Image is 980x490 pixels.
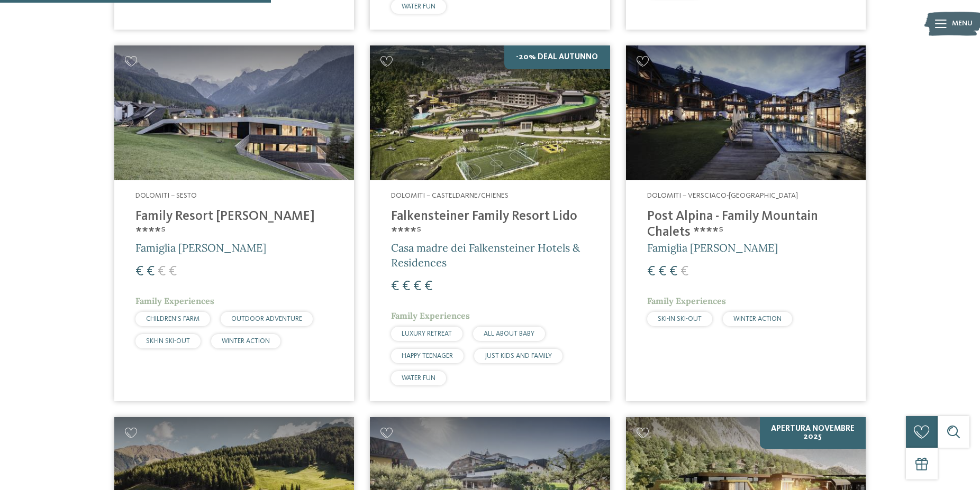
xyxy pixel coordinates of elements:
span: Dolomiti – Casteldarne/Chienes [391,192,509,199]
h4: Post Alpina - Family Mountain Chalets ****ˢ [647,209,845,241]
span: OUTDOOR ADVENTURE [231,316,302,322]
span: € [147,265,155,279]
a: Cercate un hotel per famiglie? Qui troverete solo i migliori! Dolomiti – Sesto Family Resort [PER... [114,45,354,401]
span: € [135,265,143,279]
h4: Family Resort [PERSON_NAME] ****ˢ [135,209,333,241]
span: Family Experiences [391,310,470,321]
span: € [647,265,655,279]
span: € [391,280,399,293]
a: Cercate un hotel per famiglie? Qui troverete solo i migliori! -20% Deal Autunno Dolomiti – Castel... [370,45,610,401]
span: € [169,265,177,279]
span: € [424,280,432,293]
span: WATER FUN [402,375,435,382]
img: Family Resort Rainer ****ˢ [114,45,354,180]
span: € [669,265,677,279]
span: € [402,280,410,293]
span: SKI-IN SKI-OUT [658,316,702,322]
span: SKI-IN SKI-OUT [146,338,190,345]
span: LUXURY RETREAT [402,330,452,337]
span: € [413,280,421,293]
span: HAPPY TEENAGER [402,353,453,359]
span: WATER FUN [402,3,435,10]
span: WINTER ACTION [733,316,782,322]
span: Dolomiti – Sesto [135,192,197,199]
span: Famiglia [PERSON_NAME] [135,241,266,254]
span: CHILDREN’S FARM [146,316,199,322]
img: Cercate un hotel per famiglie? Qui troverete solo i migliori! [370,45,610,180]
h4: Falkensteiner Family Resort Lido ****ˢ [391,209,588,241]
span: ALL ABOUT BABY [484,330,534,337]
span: € [158,265,166,279]
span: JUST KIDS AND FAMILY [485,353,552,359]
span: Family Experiences [647,295,726,306]
a: Cercate un hotel per famiglie? Qui troverete solo i migliori! Dolomiti – Versciaco-[GEOGRAPHIC_DA... [626,45,866,401]
span: Famiglia [PERSON_NAME] [647,241,778,254]
img: Post Alpina - Family Mountain Chalets ****ˢ [626,45,866,180]
span: € [658,265,666,279]
span: WINTER ACTION [222,338,270,345]
span: € [680,265,688,279]
span: Family Experiences [135,295,214,306]
span: Casa madre dei Falkensteiner Hotels & Residences [391,241,580,269]
span: Dolomiti – Versciaco-[GEOGRAPHIC_DATA] [647,192,798,199]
